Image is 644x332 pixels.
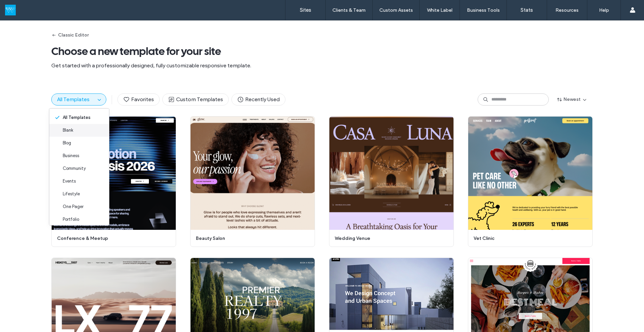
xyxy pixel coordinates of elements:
span: vet clinic [474,235,583,242]
span: One Pager [63,203,84,210]
label: Custom Assets [379,7,413,13]
span: Recently Used [237,96,280,103]
span: Favorites [123,96,154,103]
span: Blank [63,127,73,134]
span: All Templates [63,114,91,121]
span: Help [15,5,29,11]
span: wedding venue [335,235,444,242]
button: All Templates [52,94,95,105]
label: Stats [521,7,533,13]
label: Clients & Team [332,7,366,13]
span: Blog [63,140,71,146]
span: Portfolio [63,216,79,223]
label: Resources [555,7,579,13]
span: Events [63,178,76,185]
label: White Label [427,7,452,13]
button: Favorites [117,93,160,106]
span: Custom Templates [168,96,223,103]
span: Choose a new template for your site [51,45,593,58]
label: Help [599,7,609,13]
span: conference & meetup [57,235,166,242]
span: Get started with a professionally designed, fully customizable responsive template. [51,62,593,69]
label: Sites [300,7,311,13]
span: Community [63,165,86,172]
button: Recently Used [231,93,285,106]
label: Business Tools [467,7,500,13]
button: Custom Templates [162,93,229,106]
button: Newest [551,94,593,105]
span: All Templates [57,96,90,103]
span: beauty salon [196,235,305,242]
span: Business [63,152,79,159]
span: Lifestyle [63,191,80,197]
button: Classic Editor [51,30,89,41]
